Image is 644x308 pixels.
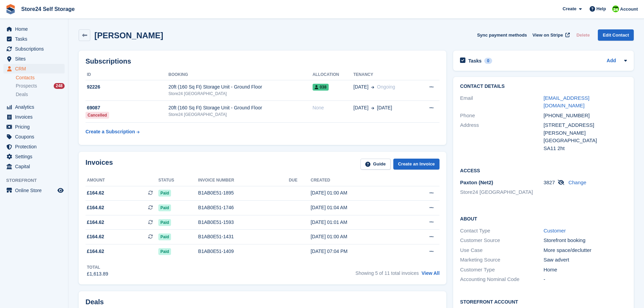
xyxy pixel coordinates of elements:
a: Add [607,57,616,65]
div: - [543,276,627,283]
a: Edit Contact [598,29,634,41]
a: [EMAIL_ADDRESS][DOMAIN_NAME] [543,95,589,109]
div: Store24 [GEOGRAPHIC_DATA] [169,91,313,97]
span: £164.62 [87,248,104,255]
span: Ongoing [377,84,395,90]
a: menu [3,162,65,171]
a: menu [3,152,65,161]
span: 3827 [543,179,555,185]
div: Address [460,121,543,152]
a: menu [3,186,65,195]
a: Prospects 248 [16,82,65,90]
span: £164.62 [87,233,104,240]
div: B1AB0E51-1409 [198,248,289,255]
div: [DATE] 07:04 PM [311,248,404,255]
span: View on Stripe [533,32,563,39]
a: menu [3,54,65,64]
span: Paid [158,204,171,211]
span: Sites [15,54,56,64]
img: stora-icon-8386f47178a22dfd0bd8f6a31ec36ba5ce8667c1dd55bd0f319d3a0aa187defe.svg [5,4,16,14]
div: 92226 [86,83,169,91]
h2: Invoices [86,159,113,170]
div: Accounting Nominal Code [460,276,543,283]
button: Delete [574,29,592,41]
span: Online Store [15,186,56,195]
span: Help [596,5,606,12]
span: Invoices [15,112,56,122]
span: Paid [158,219,171,226]
div: Create a Subscription [86,128,135,135]
th: Status [158,175,198,186]
a: menu [3,122,65,132]
span: 038 [313,84,329,91]
span: Paid [158,248,171,255]
span: Analytics [15,102,56,112]
div: [DATE] 01:01 AM [311,219,404,226]
div: 69087 [86,104,169,111]
div: Contact Type [460,227,543,235]
a: menu [3,24,65,34]
a: Create an Invoice [393,159,440,170]
a: Change [568,179,587,185]
span: [DATE] [377,104,392,111]
h2: Access [460,167,627,174]
th: Tenancy [353,69,418,80]
div: [DATE] 01:04 AM [311,204,404,211]
span: Deals [16,91,28,98]
div: [PERSON_NAME] [543,129,627,137]
div: 0 [484,58,492,64]
h2: Deals [86,298,104,306]
a: menu [3,142,65,151]
div: 20ft (160 Sq Ft) Storage Unit - Ground Floor [169,83,313,91]
div: Marketing Source [460,256,543,264]
th: ID [86,69,169,80]
span: Paid [158,190,171,197]
a: menu [3,44,65,54]
th: Invoice number [198,175,289,186]
div: [DATE] 01:00 AM [311,233,404,240]
div: [DATE] 01:00 AM [311,189,404,197]
span: Capital [15,162,56,171]
div: None [313,104,354,111]
div: B1AB0E51-1431 [198,233,289,240]
h2: [PERSON_NAME] [94,31,163,40]
span: Paxton (Net2) [460,179,493,185]
span: Storefront [6,177,68,184]
div: SA11 2ht [543,145,627,152]
span: £164.62 [87,219,104,226]
a: menu [3,34,65,44]
div: Customer Type [460,266,543,274]
div: Phone [460,112,543,120]
a: Contacts [16,75,65,81]
a: Preview store [56,186,65,195]
div: Use Case [460,246,543,254]
div: Customer Source [460,237,543,244]
div: Email [460,94,543,110]
h2: About [460,215,627,222]
span: [DATE] [353,104,368,111]
span: CRM [15,64,56,73]
div: Store24 [GEOGRAPHIC_DATA] [169,111,313,118]
a: View on Stripe [530,29,571,41]
div: [PHONE_NUMBER] [543,112,627,120]
a: Customer [543,228,566,233]
div: £1,613.89 [87,270,108,278]
span: [DATE] [353,83,368,91]
div: Cancelled [86,112,109,119]
h2: Storefront Account [460,298,627,305]
div: [GEOGRAPHIC_DATA] [543,137,627,145]
th: Amount [86,175,158,186]
h2: Contact Details [460,84,627,89]
span: Paid [158,233,171,240]
h2: Subscriptions [86,57,439,65]
li: Store24 [GEOGRAPHIC_DATA] [460,188,543,196]
button: Sync payment methods [477,29,527,41]
a: menu [3,102,65,112]
a: Store24 Self Storage [18,3,78,15]
div: Saw advert [543,256,627,264]
span: Tasks [15,34,56,44]
a: Create a Subscription [86,125,140,138]
span: Account [620,6,638,13]
span: Settings [15,152,56,161]
a: menu [3,112,65,122]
